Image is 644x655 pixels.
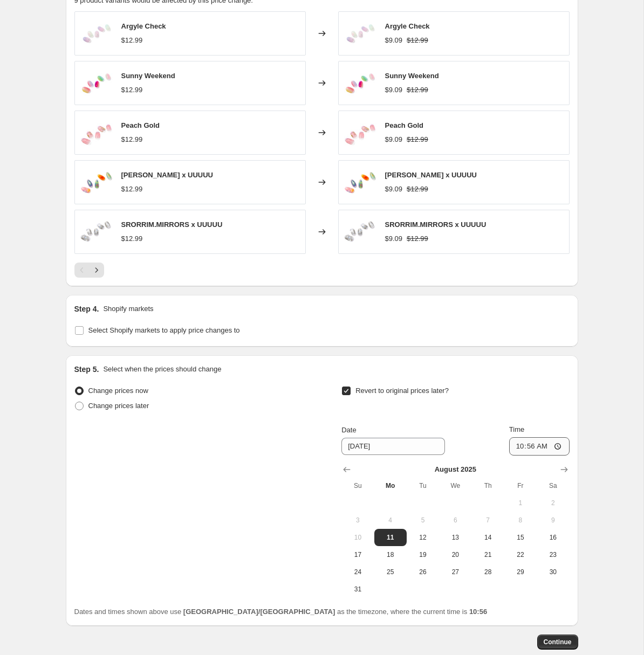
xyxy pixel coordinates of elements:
button: Saturday August 2 2025 [537,494,569,512]
span: $9.09 [385,185,403,193]
b: 10:56 [469,608,487,616]
span: Date [341,426,356,434]
span: $12.99 [407,135,428,143]
p: Shopify markets [103,304,153,314]
img: UGN111srorrim.mirrors_TIP_80x.png [344,216,376,248]
button: Saturday August 9 2025 [537,512,569,529]
button: Friday August 15 2025 [504,529,537,546]
img: argyle_check_tip_80x.jpg [80,17,113,50]
span: 18 [379,550,402,559]
span: Peach Gold [385,121,424,129]
button: Show next month, September 2025 [557,462,572,477]
span: $12.99 [121,235,143,243]
span: Fr [509,481,532,490]
img: UGN062Sunnyweekend_11_80x.jpg [80,67,113,99]
button: Wednesday August 13 2025 [439,529,471,546]
span: Tu [411,481,435,490]
button: Saturday August 23 2025 [537,546,569,563]
button: Continue [537,635,578,650]
button: Monday August 25 2025 [374,563,407,581]
img: UGN062Sunnyweekend_11_80x.jpg [344,67,376,99]
span: $9.09 [385,135,403,143]
button: Thursday August 28 2025 [471,563,504,581]
button: Saturday August 30 2025 [537,563,569,581]
b: [GEOGRAPHIC_DATA]/[GEOGRAPHIC_DATA] [183,608,335,616]
span: Sa [541,481,565,490]
img: UGN014_Peach_Gold_tip_80x.jpg [80,116,113,149]
button: Friday August 29 2025 [504,563,537,581]
span: $9.09 [385,86,403,94]
span: 10 [346,533,369,542]
span: 14 [476,533,499,542]
span: [PERSON_NAME] x UUUUU [121,171,213,179]
span: $12.99 [121,135,143,143]
th: Thursday [471,477,504,494]
span: Time [509,425,524,433]
span: Select Shopify markets to apply price changes to [88,326,240,334]
h2: Step 5. [74,364,99,375]
p: Select when the prices should change [103,364,221,375]
button: Sunday August 24 2025 [341,563,374,581]
span: $12.99 [407,36,428,44]
button: Wednesday August 27 2025 [439,563,471,581]
span: 4 [379,516,402,525]
span: 8 [509,516,532,525]
button: Monday August 4 2025 [374,512,407,529]
span: 16 [541,533,565,542]
button: Thursday August 14 2025 [471,529,504,546]
span: 29 [509,568,532,576]
span: 27 [443,568,467,576]
button: Today Monday August 11 2025 [374,529,407,546]
span: 20 [443,550,467,559]
span: 21 [476,550,499,559]
span: Continue [544,638,572,646]
button: Sunday August 17 2025 [341,546,374,563]
span: 11 [379,533,402,542]
button: Tuesday August 26 2025 [407,563,439,581]
span: SRORRIM.MIRRORS x UUUUU [385,220,487,229]
button: Sunday August 10 2025 [341,529,374,546]
span: 23 [541,550,565,559]
span: 19 [411,550,435,559]
input: 8/11/2025 [341,438,445,455]
button: Wednesday August 20 2025 [439,546,471,563]
span: $12.99 [407,235,428,243]
span: Argyle Check [121,22,166,30]
span: 25 [379,568,402,576]
span: $12.99 [121,185,143,193]
th: Saturday [537,477,569,494]
span: Su [346,481,369,490]
th: Tuesday [407,477,439,494]
th: Wednesday [439,477,471,494]
span: 6 [443,516,467,525]
span: 15 [509,533,532,542]
button: Friday August 1 2025 [504,494,537,512]
span: 7 [476,516,499,525]
span: 17 [346,550,369,559]
span: 24 [346,568,369,576]
span: 28 [476,568,499,576]
span: Peach Gold [121,121,160,129]
span: 3 [346,516,369,525]
button: Thursday August 7 2025 [471,512,504,529]
button: Saturday August 16 2025 [537,529,569,546]
span: $9.09 [385,36,403,44]
span: Mo [379,481,402,490]
span: $9.09 [385,235,403,243]
span: $12.99 [121,36,143,44]
span: Th [476,481,499,490]
img: Minseok-Choi_80x.png [344,166,376,198]
span: 9 [541,516,565,525]
span: 26 [411,568,435,576]
img: Minseok-Choi_80x.png [80,166,113,198]
img: UGN014_Peach_Gold_tip_80x.jpg [344,116,376,149]
span: $12.99 [407,185,428,193]
span: Change prices later [88,402,149,410]
span: 1 [509,499,532,507]
span: 13 [443,533,467,542]
button: Tuesday August 5 2025 [407,512,439,529]
span: 22 [509,550,532,559]
span: We [443,481,467,490]
button: Wednesday August 6 2025 [439,512,471,529]
button: Thursday August 21 2025 [471,546,504,563]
